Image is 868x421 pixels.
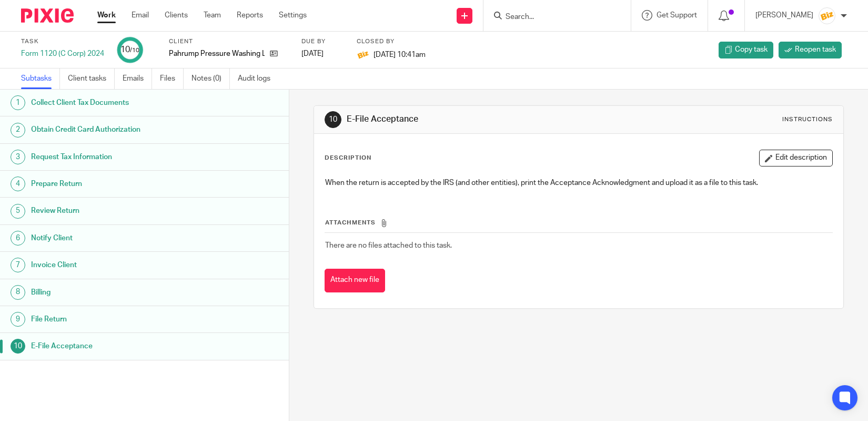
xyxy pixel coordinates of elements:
img: siteIcon.png [819,7,835,24]
div: [DATE] [301,48,344,59]
h1: Prepare Return [31,176,196,192]
a: Email [132,10,149,21]
span: There are no files attached to this task. [325,242,452,249]
a: Audit logs [238,68,278,89]
h1: E-File Acceptance [31,338,196,354]
button: Edit description [759,150,833,167]
a: Files [160,68,184,89]
h1: Notify Client [31,230,196,246]
h1: File Return [31,311,196,327]
a: Work [97,10,116,21]
a: Copy task [719,42,773,58]
small: /10 [130,47,139,53]
p: Description [325,154,371,162]
button: Attach new file [325,269,385,292]
div: 3 [11,150,25,164]
a: Notes (0) [191,68,230,89]
a: Reports [237,10,263,21]
h1: Invoice Client [31,257,196,273]
span: Copy task [735,44,768,55]
img: siteIcon.png [357,48,369,61]
span: Attachments [325,220,376,226]
label: Task [21,37,104,46]
img: Pixie [21,8,74,23]
h1: E-File Acceptance [347,114,601,125]
div: 2 [11,123,25,138]
h1: Billing [31,285,196,300]
a: Settings [279,10,307,21]
div: 10 [11,339,25,354]
div: Form 1120 (C Corp) 2024 [21,48,104,59]
div: 5 [11,204,25,219]
a: Clients [165,10,188,21]
div: 9 [11,312,25,327]
div: 10 [120,44,139,56]
span: [DATE] 10:41am [374,51,426,58]
a: Team [204,10,221,21]
label: Due by [301,37,344,46]
label: Closed by [357,37,426,46]
span: Reopen task [795,44,836,55]
span: Get Support [657,12,697,19]
a: Emails [123,68,152,89]
p: [PERSON_NAME] [755,10,813,21]
a: Reopen task [779,42,842,58]
div: Instructions [782,115,833,124]
div: 6 [11,231,25,246]
a: Subtasks [21,68,60,89]
a: Client tasks [68,68,115,89]
h1: Review Return [31,203,196,219]
div: 7 [11,258,25,272]
p: Pahrump Pressure Washing LLC [169,48,265,59]
input: Search [504,13,599,22]
h1: Request Tax Information [31,149,196,165]
div: 10 [325,111,341,128]
div: 1 [11,95,25,110]
h1: Obtain Credit Card Authorization [31,122,196,138]
div: 4 [11,177,25,191]
p: When the return is accepted by the IRS (and other entities), print the Acceptance Acknowledgment ... [325,178,832,188]
div: 8 [11,285,25,300]
h1: Collect Client Tax Documents [31,95,196,111]
label: Client [169,37,288,46]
